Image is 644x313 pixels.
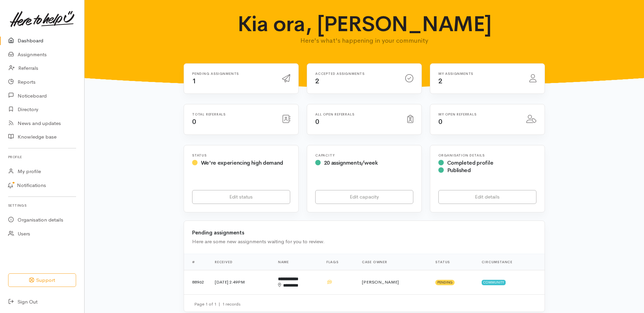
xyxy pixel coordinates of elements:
[438,190,536,204] a: Edit details
[324,159,378,166] span: 20 assignments/week
[438,72,521,76] h6: My assignments
[315,118,319,126] span: 0
[192,118,196,126] span: 0
[218,301,220,307] span: |
[356,254,430,270] th: Case Owner
[209,254,273,270] th: Received
[192,72,274,76] h6: Pending assignments
[273,254,321,270] th: Name
[192,77,196,85] span: 1
[209,270,273,294] td: [DATE] 2:49PM
[482,280,506,285] span: Community
[192,190,290,204] a: Edit status
[233,12,496,36] h1: Kia ora, [PERSON_NAME]
[192,112,274,116] h6: Total referrals
[192,238,536,246] div: Here are some new assignments waiting for you to review.
[438,112,518,116] h6: My open referrals
[315,112,399,116] h6: All open referrals
[8,152,76,162] h6: Profile
[447,167,471,174] span: Published
[192,153,290,157] h6: Status
[315,77,319,85] span: 2
[430,254,476,270] th: Status
[8,273,76,287] button: Support
[476,254,545,270] th: Circumstance
[192,229,244,236] b: Pending assignments
[184,270,209,294] td: 88962
[8,201,76,210] h6: Settings
[438,153,536,157] h6: Organisation Details
[435,280,455,285] span: Pending
[315,72,397,76] h6: Accepted assignments
[321,254,356,270] th: Flags
[315,190,413,204] a: Edit capacity
[184,254,209,270] th: #
[447,159,493,166] span: Completed profile
[438,118,442,126] span: 0
[438,77,442,85] span: 2
[315,153,413,157] h6: Capacity
[201,159,283,166] span: We're experiencing high demand
[194,301,240,307] small: Page 1 of 1 1 records
[233,36,496,45] p: Here's what's happening in your community
[356,270,430,294] td: [PERSON_NAME]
